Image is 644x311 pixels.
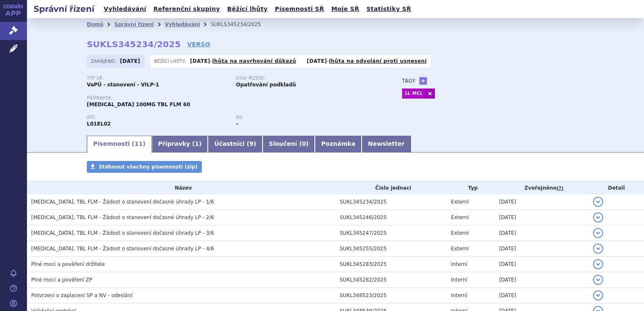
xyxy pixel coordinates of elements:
td: [DATE] [495,241,589,257]
span: Potvrzení o zaplacení SP a NV - odeslání [31,292,132,298]
td: [DATE] [495,194,589,210]
a: Statistiky SŘ [364,3,413,15]
a: Referenční skupiny [151,3,223,15]
li: SUKLS345234/2025 [211,18,272,31]
td: SUKL345247/2025 [335,225,447,241]
button: detail [593,244,603,254]
a: VERSO [187,40,210,48]
span: Interní [451,292,467,298]
span: 9 [250,140,254,147]
abbr: (?) [557,185,563,191]
a: Poznámka [315,136,362,153]
span: [MEDICAL_DATA] 100MG TBL FLM 60 [87,102,190,107]
a: Sloučení (0) [263,136,315,153]
a: Vyhledávání [165,21,200,27]
th: Název [27,182,335,194]
strong: VaPÚ - stanovení - VILP-1 [87,82,159,88]
strong: - [236,121,238,127]
a: Vyhledávání [101,3,149,15]
span: Plné moci a pověření držitele [31,261,105,267]
span: 11 [134,140,142,147]
th: Číslo jednací [335,182,447,194]
p: ATC: [87,115,228,120]
span: Externí [451,199,469,205]
button: detail [593,259,603,269]
button: detail [593,212,603,223]
a: Písemnosti (11) [87,136,152,153]
td: [DATE] [495,288,589,303]
a: Domů [87,21,103,27]
td: SUKL348523/2025 [335,288,447,303]
td: SUKL345234/2025 [335,194,447,210]
td: [DATE] [495,225,589,241]
a: Newsletter [362,136,411,153]
strong: [DATE] [120,58,140,64]
a: lhůta na navrhování důkazů [212,58,296,64]
span: 0 [302,140,306,147]
td: SUKL345283/2025 [335,257,447,272]
a: lhůta na odvolání proti usnesení [329,58,427,64]
span: Běžící lhůty: [154,58,188,64]
span: Interní [451,277,467,283]
button: detail [593,290,603,300]
a: Písemnosti SŘ [272,3,327,15]
h3: Tagy [402,76,416,86]
span: Externí [451,230,469,236]
td: [DATE] [495,257,589,272]
p: RS: [236,115,377,120]
td: SUKL345282/2025 [335,272,447,288]
th: Detail [589,182,644,194]
a: Stáhnout všechny písemnosti (zip) [87,161,202,173]
a: 1L MCL [402,88,425,99]
a: Účastníci (9) [208,136,262,153]
td: SUKL345246/2025 [335,210,447,225]
strong: [DATE] [190,58,210,64]
span: 1 [195,140,199,147]
strong: [DATE] [307,58,327,64]
span: Externí [451,246,469,252]
button: detail [593,197,603,207]
span: Externí [451,214,469,220]
strong: Opatřování podkladů [236,82,296,88]
span: Zahájeno: [91,58,118,64]
span: Plné moci a pověření ZP [31,277,92,283]
a: Běžící lhůty [225,3,270,15]
th: Zveřejněno [495,182,589,194]
strong: AKALABRUTINIB [87,121,111,127]
button: detail [593,228,603,238]
strong: SUKLS345234/2025 [87,39,181,49]
td: SUKL345255/2025 [335,241,447,257]
span: CALQUENCE, TBL FLM - Žádost o stanovení dočasné úhrady LP - 4/6 [31,246,214,252]
a: Moje SŘ [329,3,362,15]
a: Správní řízení [114,21,154,27]
p: Přípravek: [87,96,385,101]
span: CALQUENCE, TBL FLM - Žádost o stanovení dočasné úhrady LP - 3/6 [31,230,214,236]
span: Stáhnout všechny písemnosti (zip) [99,164,198,170]
th: Typ [447,182,495,194]
td: [DATE] [495,272,589,288]
p: Typ SŘ: [87,76,228,81]
a: + [419,77,427,85]
span: Interní [451,261,467,267]
button: detail [593,275,603,285]
td: [DATE] [495,210,589,225]
p: - [190,58,296,64]
span: CALQUENCE, TBL FLM - Žádost o stanovení dočasné úhrady LP - 1/6 [31,199,214,205]
p: Stav řízení: [236,76,377,81]
span: CALQUENCE, TBL FLM - Žádost o stanovení dočasné úhrady LP - 2/6 [31,214,214,220]
p: - [307,58,427,64]
a: Přípravky (1) [152,136,208,153]
h2: Správní řízení [27,3,101,15]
